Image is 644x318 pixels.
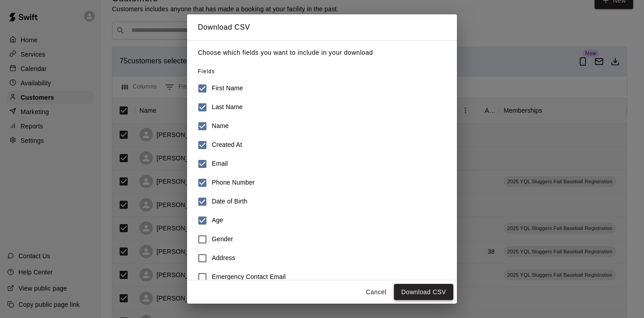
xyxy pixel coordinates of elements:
h6: Created At [212,140,242,150]
h6: Email [212,159,228,169]
h2: Download CSV [187,14,457,40]
h6: Gender [212,234,233,244]
h6: First Name [212,84,243,93]
h6: Name [212,121,229,131]
h6: Emergency Contact Email [212,272,286,282]
h6: Date of Birth [212,197,247,207]
h6: Address [212,253,235,263]
h6: Age [212,216,223,225]
button: Download CSV [394,284,453,300]
span: Fields [198,68,215,75]
h6: Phone Number [212,178,255,188]
h6: Last Name [212,102,243,112]
button: Cancel [362,284,390,300]
p: Choose which fields you want to include in your download [198,48,446,57]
